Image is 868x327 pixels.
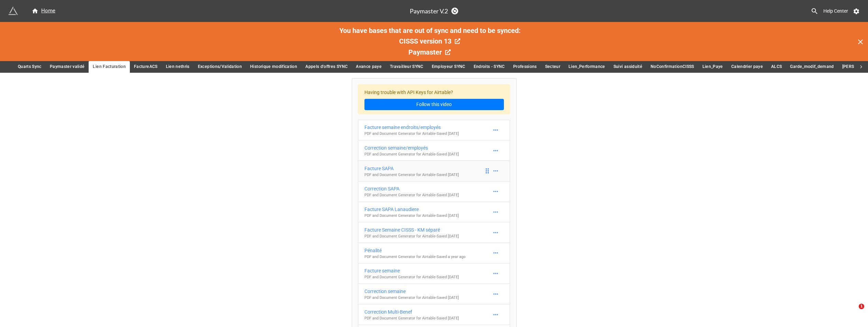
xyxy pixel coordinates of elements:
a: Home [27,7,59,15]
p: PDF and Document Generator for Airtable - Saved [DATE] [364,316,459,321]
p: PDF and Document Generator for Airtable - Saved [DATE] [364,131,459,137]
p: PDF and Document Generator for Airtable - Saved [DATE] [364,234,459,239]
a: PénalitéPDF and Document Generator for Airtable-Saved a year ago [358,243,510,264]
p: PDF and Document Generator for Airtable - Saved [DATE] [364,192,459,198]
span: 1 [859,304,864,309]
span: Lien nethris [166,63,190,70]
p: PDF and Document Generator for Airtable - Saved [DATE] [364,295,459,301]
span: ALCS [771,63,782,70]
span: Suivi assiduité [613,63,642,70]
span: Paymaster validé [50,63,85,70]
a: Facture semainePDF and Document Generator for Airtable-Saved [DATE] [358,263,510,284]
a: Follow this video [364,99,504,110]
span: Quarts Sync [18,63,42,70]
div: Correction SAPA [364,185,459,192]
a: Correction SAPAPDF and Document Generator for Airtable-Saved [DATE] [358,181,510,202]
a: Sync Base Structure [451,8,458,14]
a: Facture SAPAPDF and Document Generator for Airtable-Saved [DATE] [358,161,510,182]
h3: Paymaster V.2 [410,8,448,14]
span: Exceptions/Validation [198,63,242,70]
p: PDF and Document Generator for Airtable - Saved [DATE] [364,152,459,157]
span: Endroits - SYNC [474,63,505,70]
span: Avance paye [356,63,382,70]
span: Lien_Paye [702,63,723,70]
img: miniextensions-icon.73ae0678.png [8,6,18,16]
span: CISSS version 13 [399,37,451,45]
span: FactureACS [134,63,158,70]
div: scrollable auto tabs example [14,61,854,72]
a: Help Center [819,5,853,17]
a: Facture semaine endroits/employésPDF and Document Generator for Airtable-Saved [DATE] [358,120,510,141]
p: PDF and Document Generator for Airtable - Saved [DATE] [364,275,459,280]
span: Garde_modif_demand [790,63,834,70]
div: Correction semaine [364,288,459,295]
span: Lien_Performance [568,63,605,70]
span: Historique modification [250,63,297,70]
div: Pénalité [364,247,465,254]
a: Facture Semaine CISSS - KM séparéPDF and Document Generator for Airtable-Saved [DATE] [358,222,510,243]
span: NoConfirmationCISSS [651,63,694,70]
div: Correction Multi-Benef [364,308,459,316]
div: Facture semaine endroits/employés [364,124,459,131]
span: You have bases that are out of sync and need to be synced: [339,26,521,35]
a: Correction semainePDF and Document Generator for Airtable-Saved [DATE] [358,283,510,304]
iframe: Intercom live chat [845,304,861,320]
span: Lien Facturation [93,63,126,70]
p: PDF and Document Generator for Airtable - Saved [DATE] [364,213,459,219]
div: Having trouble with API Keys for Airtable? [358,84,510,114]
div: Facture SAPA Lanaudiere [364,206,459,213]
span: Paymaster [408,48,442,56]
span: Appels d'offres SYNC [305,63,348,70]
span: Travailleur SYNC [390,63,424,70]
div: Correction semaine/employés [364,144,459,152]
div: Facture SAPA [364,165,459,172]
a: Correction semaine/employésPDF and Document Generator for Airtable-Saved [DATE] [358,140,510,161]
span: Professions [513,63,537,70]
span: Employeur SYNC [432,63,465,70]
div: Facture Semaine CISSS - KM séparé [364,226,459,234]
div: Home [32,7,55,15]
p: PDF and Document Generator for Airtable - Saved a year ago [364,254,465,260]
p: PDF and Document Generator for Airtable - Saved [DATE] [364,172,459,178]
a: Facture SAPA LanaudierePDF and Document Generator for Airtable-Saved [DATE] [358,202,510,223]
a: Correction Multi-BenefPDF and Document Generator for Airtable-Saved [DATE] [358,304,510,325]
span: Secteur [545,63,560,70]
div: Facture semaine [364,267,459,275]
span: Calendrier paye [731,63,763,70]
